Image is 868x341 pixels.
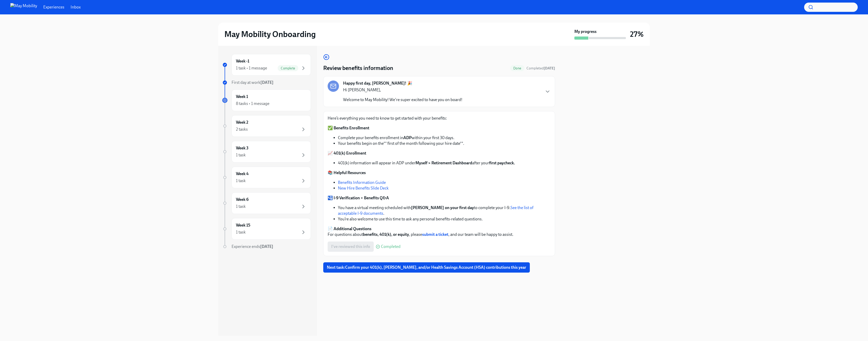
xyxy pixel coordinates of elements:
div: 8 tasks • 1 message [236,101,269,106]
h6: Week 1 [236,94,248,100]
h6: Week 3 [236,145,249,151]
h6: Week 6 [236,197,249,202]
a: Week 151 task [222,218,311,240]
a: submit a ticket [422,232,448,237]
strong: benefits, 401(k), or equity [363,232,409,237]
p: Here’s everything you need to know to get started with your benefits: [328,115,551,121]
strong: ADP [403,135,412,140]
span: Next task : Confirm your 401(k), [PERSON_NAME], and/or Health Savings Account (HSA) contributions... [327,265,526,270]
strong: 📄 Additional Questions [328,226,371,231]
a: Week 41 task [222,167,311,188]
strong: [DATE] [544,66,555,70]
li: You have a virtual meeting scheduled with to complete your I-9. . [338,205,551,216]
span: Experience ends [232,244,273,249]
h2: May Mobility Onboarding [224,29,316,39]
p: For questions about , please , and our team will be happy to assist. [328,226,551,237]
div: 1 task [236,229,246,235]
h3: 27% [630,30,644,39]
span: Completed [381,245,401,249]
h6: Week 2 [236,120,248,125]
li: Complete your benefits enrollment in within your first 30 days. [338,135,551,141]
a: Week -11 task • 1 messageComplete [222,54,311,76]
strong: ✅ Benefits Enrollment [328,125,369,130]
span: First day at work [232,80,274,85]
li: You’re also welcome to use this time to ask any personal benefits-related questions. [338,216,551,222]
p: Hi [PERSON_NAME], [343,87,462,93]
strong: My progress [574,29,597,34]
span: Complete [278,66,298,70]
a: Inbox [71,4,81,10]
strong: first paycheck. [489,160,515,165]
img: May Mobility [10,3,37,11]
span: Done [510,66,524,70]
strong: [DATE] [260,244,273,249]
a: First day at work[DATE] [222,80,311,85]
a: Experiences [43,4,64,10]
h6: Week 15 [236,222,250,228]
li: 401(k) information will appear in ADP under after your [338,160,551,166]
div: 1 task [236,204,246,209]
h6: Week -1 [236,58,249,64]
div: 1 task [236,152,246,158]
a: Week 31 task [222,141,311,163]
strong: [DATE] [260,80,274,85]
span: October 7th, 2025 12:59 [526,66,555,71]
a: Week 18 tasks • 1 message [222,89,311,111]
li: Your benefits begin on the** first of the month following your hire date**. [338,141,551,146]
a: Benefits Information Guide [338,180,386,185]
strong: Myself > Retirement Dashboard [415,160,472,165]
strong: Happy first day, [PERSON_NAME]! 🎉 [343,80,412,86]
strong: 📚 Helpful Resources [328,170,366,175]
h6: Week 4 [236,171,249,177]
div: 1 task [236,178,246,184]
strong: 📈 401(k) Enrollment [328,151,366,156]
a: New Hire Benefits Slide Deck [338,186,389,191]
span: Completed [526,66,555,70]
button: Next task:Confirm your 401(k), [PERSON_NAME], and/or Health Savings Account (HSA) contributions t... [323,262,530,273]
h4: Review benefits information [323,64,393,72]
a: Week 61 task [222,192,311,214]
strong: 🛂 I-9 Verification + Benefits Q&A [328,195,389,200]
strong: [PERSON_NAME] on your first day [411,205,474,210]
p: Welcome to May Mobility! We're super excited to have you on board! [343,97,462,103]
div: 2 tasks [236,127,248,132]
div: 1 task • 1 message [236,65,267,71]
a: Week 22 tasks [222,115,311,137]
